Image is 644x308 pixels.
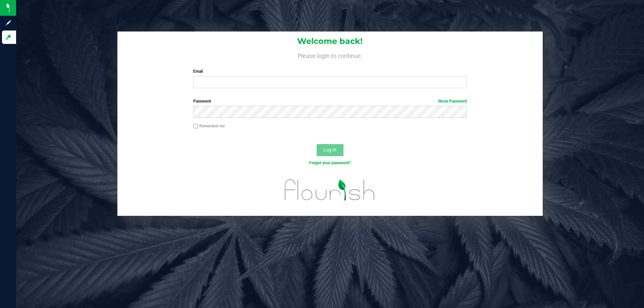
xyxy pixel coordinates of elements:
[193,99,211,104] span: Password
[193,123,225,129] label: Remember me
[5,34,12,41] inline-svg: Log in
[277,173,383,207] img: flourish_logo.svg
[323,147,336,152] span: Log In
[317,144,343,156] button: Log In
[117,51,543,59] h4: Please login to continue.
[117,37,543,46] h1: Welcome back!
[5,19,12,26] inline-svg: Sign up
[438,99,467,104] a: Show Password
[193,68,467,74] label: Email
[193,124,198,129] input: Remember me
[309,161,351,165] a: Forgot your password?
